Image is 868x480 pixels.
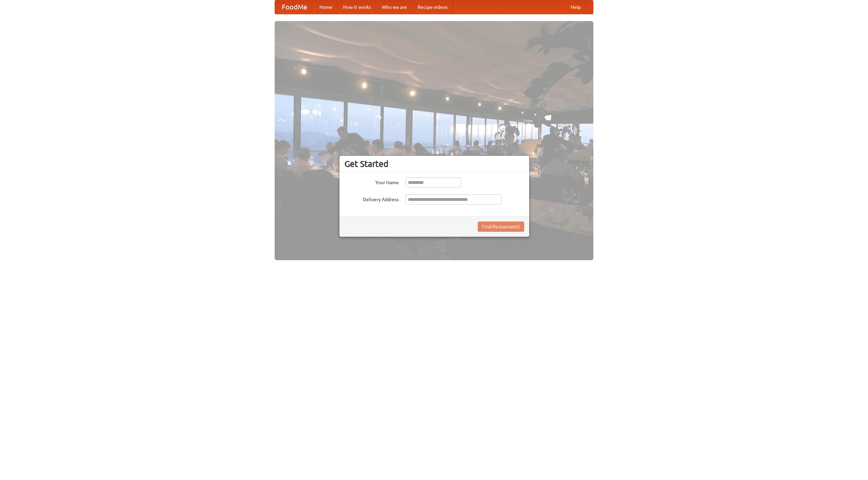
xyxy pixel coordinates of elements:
label: Delivery Address [344,194,399,203]
button: Find Restaurants! [478,222,524,232]
label: Your Name [344,177,399,186]
a: Help [565,0,586,14]
a: Home [314,0,338,14]
h3: Get Started [344,159,524,169]
a: FoodMe [275,0,314,14]
a: Recipe videos [412,0,453,14]
a: Who we are [376,0,412,14]
a: How it works [338,0,376,14]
